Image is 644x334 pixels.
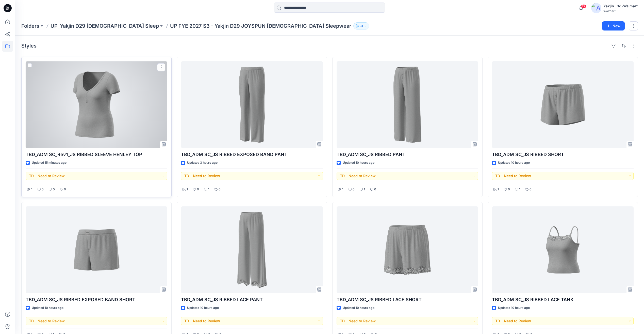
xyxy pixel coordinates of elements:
a: TBD_ADM SC_JS RIBBED EXPOSED BAND PANT [181,61,323,148]
p: Updated 10 hours ago [32,305,63,311]
button: New [602,21,625,31]
p: TBD_ADM SC_JS RIBBED PANT [337,151,478,158]
p: 0 [197,187,199,192]
img: avatar [591,3,601,13]
div: Yakjin -3d-Walmart [603,3,638,9]
p: 0 [374,187,376,192]
p: 0 [508,187,510,192]
p: TBD_ADM SC_JS RIBBED LACE TANK [492,296,634,303]
a: TBD_ADM SC_JS RIBBED LACE SHORT [337,206,478,293]
a: TBD_ADM SC_JS RIBBED EXPOSED BAND SHORT [26,206,167,293]
p: Updated 15 minutes ago [32,160,67,165]
p: TBD_ADM SC_Rev1_JS RIBBED SLEEVE HENLEY TOP [26,151,167,158]
a: TBD_ADM SC_Rev1_JS RIBBED SLEEVE HENLEY TOP [26,61,167,148]
p: TBD_ADM SC_JS RIBBED SHORT [492,151,634,158]
a: TBD_ADM SC_JS RIBBED PANT [337,61,478,148]
p: TBD_ADM SC_JS RIBBED LACE SHORT [337,296,478,303]
p: Updated 10 hours ago [343,305,374,311]
h4: Styles [21,43,37,49]
p: 31 [360,23,363,29]
p: 0 [42,187,44,192]
a: Folders [21,22,39,29]
p: 1 [519,187,520,192]
p: 1 [187,187,188,192]
div: Walmart [603,9,638,13]
button: 31 [353,22,369,29]
p: 0 [353,187,355,192]
p: 1 [498,187,499,192]
p: 1 [208,187,209,192]
p: Updated 10 hours ago [187,305,219,311]
p: Updated 10 hours ago [498,305,530,311]
p: 0 [53,187,55,192]
p: Updated 3 hours ago [187,160,218,165]
p: 0 [530,187,532,192]
p: TBD_ADM SC_JS RIBBED EXPOSED BAND SHORT [26,296,167,303]
p: Updated 10 hours ago [498,160,530,165]
a: TBD_ADM SC_JS RIBBED LACE TANK [492,206,634,293]
p: TBD_ADM SC_JS RIBBED EXPOSED BAND PANT [181,151,323,158]
p: 0 [219,187,221,192]
p: TBD_ADM SC_JS RIBBED LACE PANT [181,296,323,303]
a: TBD_ADM SC_JS RIBBED LACE PANT [181,206,323,293]
a: TBD_ADM SC_JS RIBBED SHORT [492,61,634,148]
p: 1 [364,187,365,192]
a: UP_Yakjin D29 [DEMOGRAPHIC_DATA] Sleep [51,22,159,29]
p: 1 [342,187,343,192]
span: 72 [581,4,586,8]
p: Updated 10 hours ago [343,160,374,165]
p: 0 [64,187,66,192]
p: 1 [31,187,32,192]
p: UP FYE 2027 S3 - Yakjin D29 JOYSPUN [DEMOGRAPHIC_DATA] Sleepwear [170,22,351,29]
